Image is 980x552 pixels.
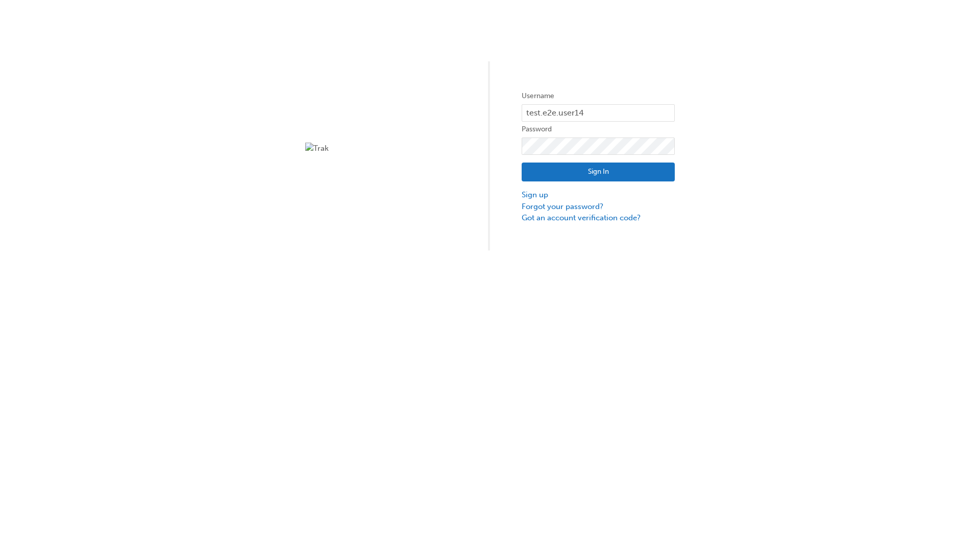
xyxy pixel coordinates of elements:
[522,201,675,213] a: Forgot your password?
[522,189,675,201] a: Sign up
[522,212,675,224] a: Got an account verification code?
[522,90,675,102] label: Username
[522,123,675,135] label: Password
[305,143,458,154] img: Trak
[522,104,675,122] input: Username
[522,163,675,182] button: Sign In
